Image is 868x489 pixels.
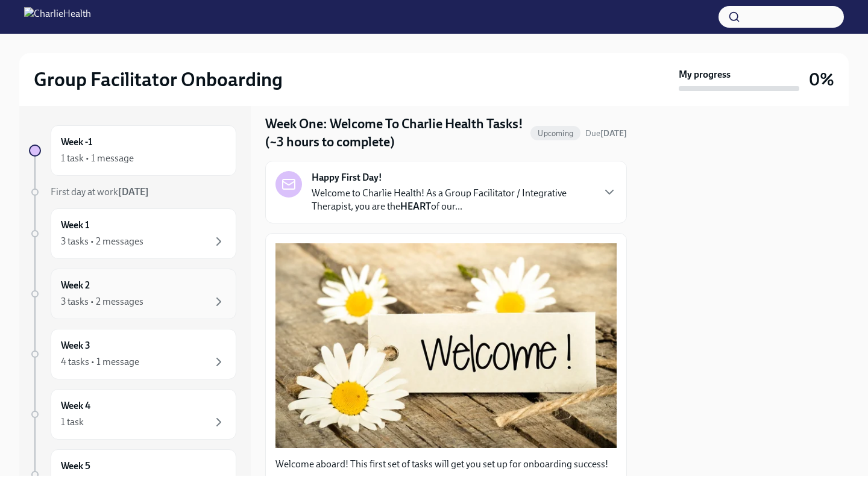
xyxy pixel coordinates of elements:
span: Due [585,128,627,139]
h6: Week -1 [61,135,92,149]
span: September 15th, 2025 10:00 [585,128,627,139]
span: First day at work [51,186,149,198]
h6: Week 1 [61,219,89,232]
a: First day at work[DATE] [29,185,236,199]
a: Week 34 tasks • 1 message [29,329,236,379]
strong: [DATE] [118,186,149,198]
div: 3 tasks • 2 messages [61,295,143,308]
h6: Week 4 [61,399,90,413]
h6: Week 5 [61,459,90,473]
h3: 0% [809,69,834,90]
a: Week 23 tasks • 2 messages [29,269,236,319]
a: Week 41 task [29,389,236,440]
strong: My progress [679,68,731,81]
h6: Week 3 [61,339,90,352]
div: 1 task [61,416,84,429]
div: 4 tasks • 1 message [61,355,139,369]
p: Welcome to Charlie Health! As a Group Facilitator / Integrative Therapist, you are the of our... [312,187,593,213]
h2: Group Facilitator Onboarding [34,67,283,92]
h6: Week 2 [61,279,90,292]
p: Welcome aboard! This first set of tasks will get you set up for onboarding success! [275,458,617,471]
a: Week 13 tasks • 2 messages [29,208,236,259]
div: 1 task • 1 message [61,152,134,165]
strong: Happy First Day! [312,171,382,184]
strong: HEART [400,201,431,212]
strong: [DATE] [600,128,627,139]
a: Week -11 task • 1 message [29,125,236,176]
div: 3 tasks • 2 messages [61,235,143,248]
button: Zoom image [275,243,617,448]
span: Upcoming [530,129,580,138]
h4: Week One: Welcome To Charlie Health Tasks! (~3 hours to complete) [265,115,526,151]
img: CharlieHealth [24,7,91,26]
